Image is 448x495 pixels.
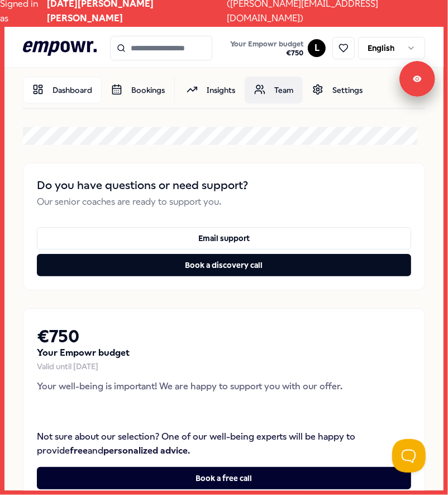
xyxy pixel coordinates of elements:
a: Your Empowr budget€750 [226,36,308,60]
strong: personalized advice [103,445,188,456]
span: € 750 [230,49,303,58]
a: Settings [303,77,372,103]
p: Your Empowr budget [37,346,412,360]
p: Our senior coaches are ready to support you. [37,195,412,209]
a: Insights [177,77,245,103]
h2: Do you have questions or need support? [37,177,412,195]
button: Book a free call [37,467,412,489]
button: Book a discovery call [37,254,412,276]
h2: € 750 [37,322,412,350]
a: Dashboard [23,77,102,103]
strong: free [70,445,88,456]
span: Your Empowr budget [230,40,303,49]
button: Your Empowr budget€750 [228,37,306,60]
div: Valid until [DATE] [37,360,412,373]
p: Not sure about our selection? One of our well-being experts will be happy to provide and . [37,430,412,458]
input: Search for products, categories or subcategories [110,36,213,60]
button: L [308,39,326,57]
a: Team [245,77,303,103]
button: Email support [37,227,412,249]
a: Bookings [102,77,174,103]
iframe: Help Scout Beacon - Open [392,439,426,473]
p: Your well-being is important! We are happy to support you with our offer. [37,379,412,394]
